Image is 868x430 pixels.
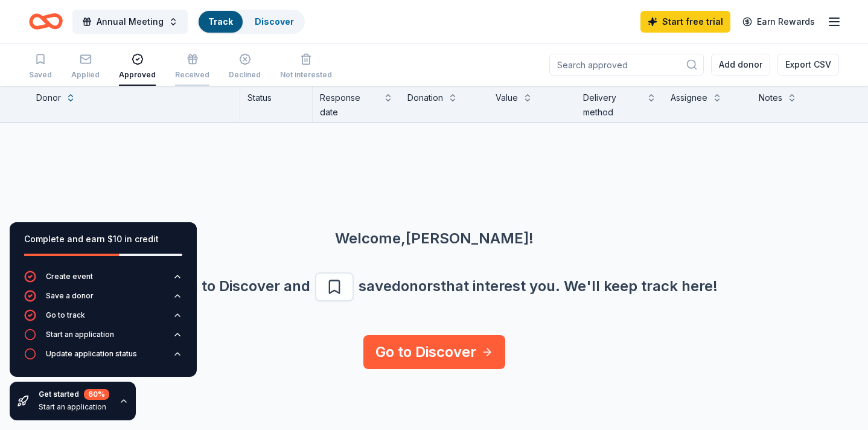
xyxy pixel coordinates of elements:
[71,70,100,80] div: Applied
[229,70,261,80] div: Declined
[39,389,109,400] div: Get started
[84,389,109,400] div: 60 %
[24,290,182,309] button: Save a donor
[255,16,294,27] a: Discover
[24,232,182,246] div: Complete and earn $10 in credit
[46,272,93,281] div: Create event
[496,91,518,105] div: Value
[97,14,164,29] span: Annual Meeting
[46,349,137,359] div: Update application status
[24,271,182,290] button: Create event
[29,229,839,248] div: Welcome, [PERSON_NAME] !
[197,10,305,34] button: TrackDiscover
[24,329,182,348] button: Start an application
[46,330,114,339] div: Start an application
[72,10,188,34] button: Annual Meeting
[36,91,61,105] div: Donor
[407,91,443,105] div: Donation
[29,48,52,86] button: Saved
[640,11,730,33] a: Start free trial
[240,86,313,122] div: Status
[711,54,770,75] button: Add donor
[280,70,332,80] div: Not interested
[208,16,233,27] a: Track
[29,272,839,301] div: Switch to Discover and save donors that interest you. We ' ll keep track here!
[320,91,378,120] div: Response date
[71,48,100,86] button: Applied
[229,48,261,86] button: Declined
[24,309,182,329] button: Go to track
[46,291,94,301] div: Save a donor
[29,70,52,80] div: Saved
[24,348,182,367] button: Update application status
[39,402,109,412] div: Start an application
[280,48,332,86] button: Not interested
[363,335,505,369] a: Go to Discover
[759,91,782,105] div: Notes
[583,91,642,120] div: Delivery method
[671,91,707,105] div: Assignee
[46,310,85,320] div: Go to track
[29,7,63,36] a: Home
[119,48,156,86] button: Approved
[777,54,839,75] button: Export CSV
[175,70,209,80] div: Received
[549,54,704,75] input: Search approved
[119,70,156,80] div: Approved
[735,11,822,33] a: Earn Rewards
[175,48,209,86] button: Received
